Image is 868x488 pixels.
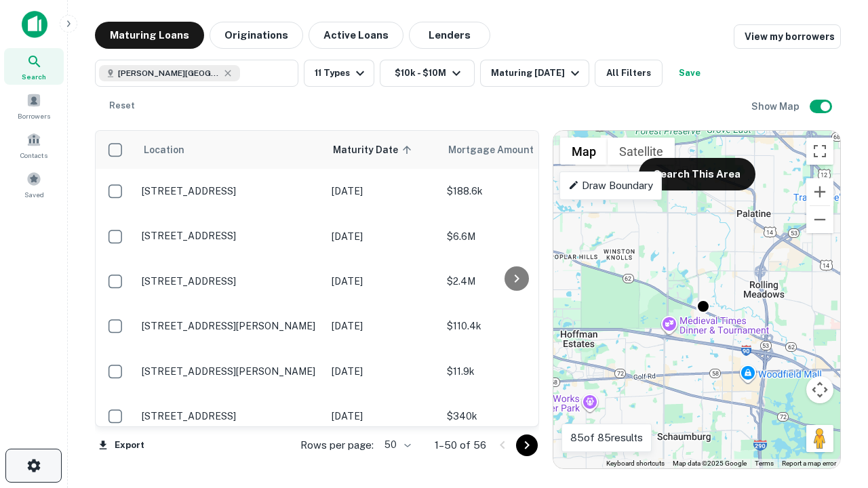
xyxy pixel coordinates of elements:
[639,158,755,190] button: Search This Area
[332,184,433,199] p: [DATE]
[210,22,303,49] button: Originations
[751,99,802,114] h6: Show Map
[142,410,318,422] p: [STREET_ADDRESS]
[309,22,403,49] button: Active Loans
[734,24,841,49] a: View my borrowers
[142,230,318,242] p: [STREET_ADDRESS]
[447,184,583,199] p: $188.6k
[560,138,608,165] button: Show street map
[480,60,589,87] button: Maturing [DATE]
[22,71,46,82] span: Search
[806,178,833,205] button: Zoom in
[142,185,318,197] p: [STREET_ADDRESS]
[4,166,64,203] a: Saved
[806,206,833,233] button: Zoom out
[332,409,433,424] p: [DATE]
[18,110,50,121] span: Borrowers
[440,131,589,169] th: Mortgage Amount
[4,127,64,163] a: Contacts
[332,274,433,289] p: [DATE]
[447,274,583,289] p: $2.4M
[100,92,144,119] button: Reset
[142,365,318,378] p: [STREET_ADDRESS][PERSON_NAME]
[553,131,840,468] div: 0 0
[95,22,204,49] button: Maturing Loans
[143,142,184,158] span: Location
[435,437,486,453] p: 1–50 of 56
[304,60,374,87] button: 11 Types
[516,434,538,456] button: Go to next page
[568,178,653,194] p: Draw Boundary
[24,189,44,200] span: Saved
[608,138,675,165] button: Show satellite imagery
[333,142,416,158] span: Maturity Date
[135,131,325,169] th: Location
[491,65,583,81] div: Maturing [DATE]
[557,451,601,468] img: Google
[755,460,774,467] a: Terms (opens in new tab)
[380,60,475,87] button: $10k - $10M
[409,22,490,49] button: Lenders
[4,87,64,124] a: Borrowers
[800,380,868,445] iframe: Chat Widget
[142,275,318,287] p: [STREET_ADDRESS]
[806,376,833,403] button: Map camera controls
[557,451,601,468] a: Open this area in Google Maps (opens a new window)
[447,364,583,379] p: $11.9k
[673,460,747,467] span: Map data ©2025 Google
[4,48,64,85] a: Search
[595,60,663,87] button: All Filters
[570,430,643,446] p: 85 of 85 results
[379,435,413,455] div: 50
[668,60,711,87] button: Save your search to get updates of matches that match your search criteria.
[20,150,47,161] span: Contacts
[806,138,833,165] button: Toggle fullscreen view
[332,364,433,379] p: [DATE]
[22,11,47,38] img: capitalize-icon.png
[332,319,433,333] p: [DATE]
[118,67,220,79] span: [PERSON_NAME][GEOGRAPHIC_DATA], [GEOGRAPHIC_DATA]
[448,142,551,158] span: Mortgage Amount
[300,437,374,453] p: Rows per page:
[142,320,318,332] p: [STREET_ADDRESS][PERSON_NAME]
[95,435,148,455] button: Export
[447,229,583,244] p: $6.6M
[447,409,583,424] p: $340k
[325,131,440,169] th: Maturity Date
[606,459,665,468] button: Keyboard shortcuts
[332,229,433,244] p: [DATE]
[782,460,836,467] a: Report a map error
[447,319,583,333] p: $110.4k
